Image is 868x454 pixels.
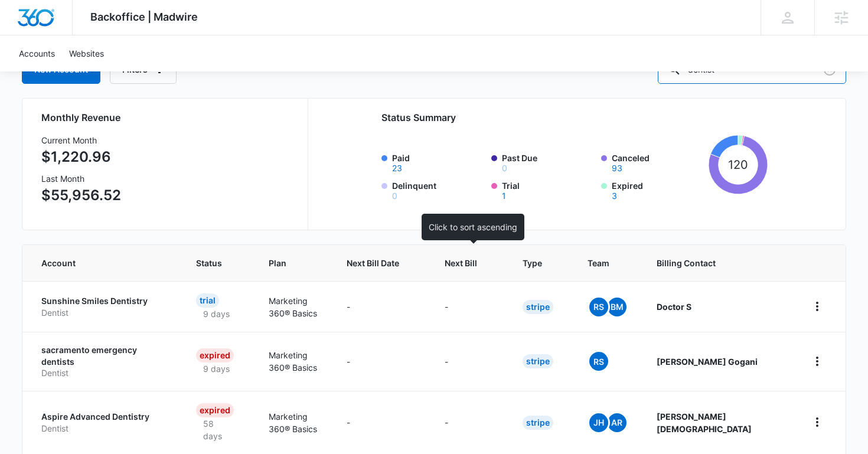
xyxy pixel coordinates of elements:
[808,413,827,432] button: home
[589,413,608,432] span: JH
[196,257,223,269] span: Status
[612,192,617,200] button: Expired
[41,295,168,307] p: Sunshine Smiles Dentistry
[392,179,484,200] label: Delinquent
[196,362,237,375] p: 9 days
[612,152,704,172] label: Canceled
[41,423,168,435] p: Dentist
[612,179,704,200] label: Expired
[269,349,318,374] p: Marketing 360® Basics
[332,332,430,391] td: -
[502,192,506,200] button: Trial
[347,257,399,269] span: Next Bill Date
[196,417,240,442] p: 58 days
[422,214,524,240] div: Click to sort ascending
[332,281,430,332] td: -
[430,332,508,391] td: -
[41,134,121,146] h3: Current Month
[269,257,318,269] span: Plan
[657,357,758,367] strong: [PERSON_NAME] Gogani
[445,257,477,269] span: Next Bill
[12,35,62,71] a: Accounts
[657,411,752,434] strong: [PERSON_NAME] [DEMOGRAPHIC_DATA]
[523,257,542,269] span: Type
[657,302,691,312] strong: Doctor S
[523,416,553,430] div: Stripe
[502,179,594,200] label: Trial
[41,367,168,379] p: Dentist
[589,298,608,316] span: RS
[269,295,318,319] p: Marketing 360® Basics
[41,344,168,379] a: sacramento emergency dentistsDentist
[523,354,553,368] div: Stripe
[41,185,121,206] p: $55,956.52
[808,297,827,316] button: home
[62,35,111,71] a: Websites
[608,413,626,432] span: AR
[657,257,779,269] span: Billing Contact
[430,281,508,332] td: -
[269,410,318,435] p: Marketing 360® Basics
[196,293,219,308] div: Trial
[41,257,151,269] span: Account
[728,158,748,172] tspan: 120
[196,403,234,417] div: Expired
[41,411,168,423] p: Aspire Advanced Dentistry
[392,152,484,172] label: Paid
[612,164,622,172] button: Canceled
[41,110,293,125] h2: Monthly Revenue
[90,11,198,23] span: Backoffice | Madwire
[332,391,430,454] td: -
[430,391,508,454] td: -
[523,300,553,314] div: Stripe
[41,307,168,319] p: Dentist
[808,352,827,371] button: home
[41,411,168,434] a: Aspire Advanced DentistryDentist
[381,110,768,125] h2: Status Summary
[502,152,594,172] label: Past Due
[196,348,234,362] div: Expired
[392,164,402,172] button: Paid
[196,308,237,320] p: 9 days
[588,257,611,269] span: Team
[608,298,626,316] span: BM
[41,172,121,185] h3: Last Month
[41,146,121,168] p: $1,220.96
[41,344,168,367] p: sacramento emergency dentists
[589,352,608,371] span: RS
[41,295,168,318] a: Sunshine Smiles DentistryDentist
